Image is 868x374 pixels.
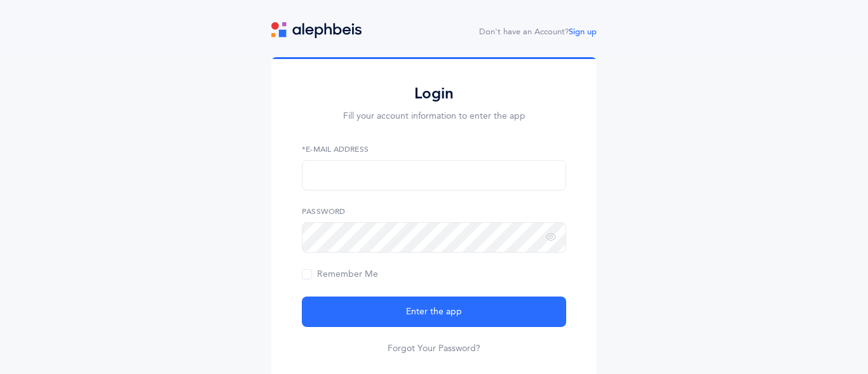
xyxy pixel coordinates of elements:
[271,22,362,38] img: logo.svg
[479,26,597,39] div: Don't have an Account?
[406,305,462,319] span: Enter the app
[302,144,566,155] label: *E-Mail Address
[388,342,480,355] a: Forgot Your Password?
[569,27,597,36] a: Sign up
[302,297,566,327] button: Enter the app
[302,84,566,104] h2: Login
[302,110,566,123] p: Fill your account information to enter the app
[302,269,378,279] span: Remember Me
[302,206,566,217] label: Password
